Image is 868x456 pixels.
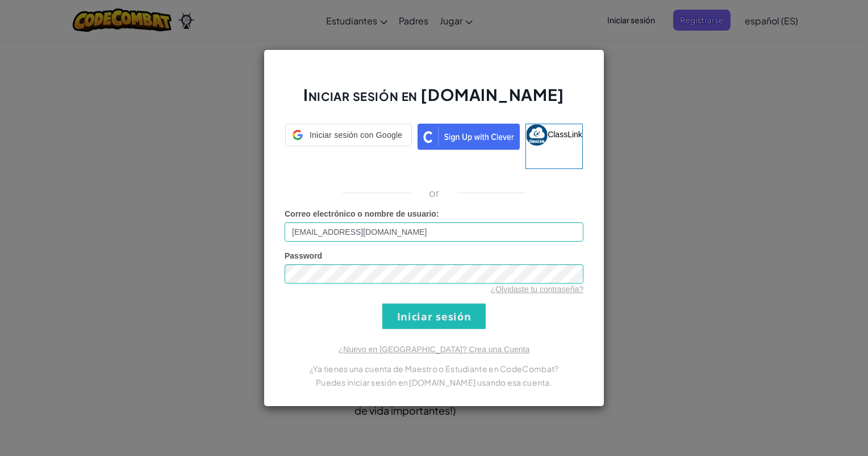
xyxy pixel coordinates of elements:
a: ¿Nuevo en [GEOGRAPHIC_DATA]? Crea una Cuenta [339,345,529,354]
p: Puedes iniciar sesión en [DOMAIN_NAME] usando esa cuenta. [285,375,583,389]
input: Iniciar sesión [382,303,486,329]
img: clever_sso_button@2x.png [418,124,520,150]
span: Iniciar sesión con Google [307,129,404,141]
img: classlink-logo-small.png [526,124,548,146]
span: ClassLink [548,130,582,139]
span: Password [285,251,322,260]
p: ¿Ya tienes una cuenta de Maestro o Estudiante en CodeCombat? [285,362,583,375]
div: Iniciar sesión con Google [285,124,412,146]
p: or [429,186,440,200]
label: : [285,208,439,219]
iframe: Botón Iniciar sesión con Google [279,145,418,170]
a: ¿Olvidaste tu contraseña? [491,285,583,294]
span: Correo electrónico o nombre de usuario [285,209,436,218]
a: Iniciar sesión con Google [285,124,412,169]
h2: Iniciar sesión en [DOMAIN_NAME] [285,84,583,117]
